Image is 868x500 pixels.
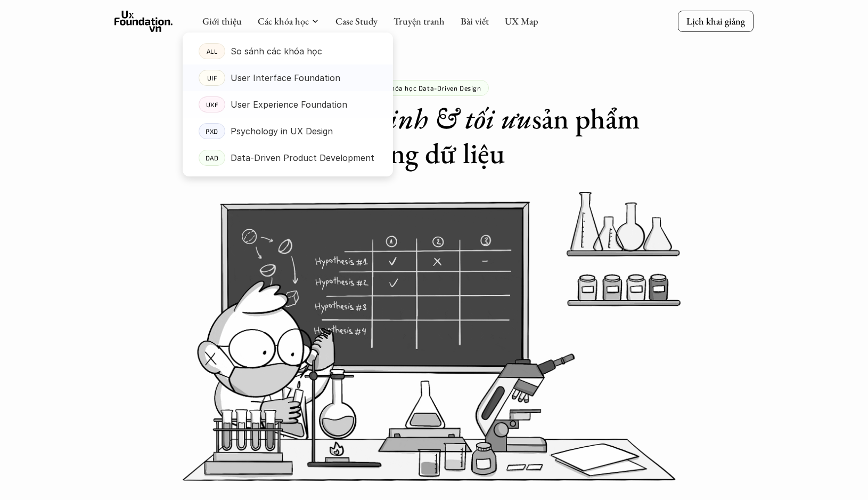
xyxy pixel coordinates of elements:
[231,96,347,112] p: User Experience Foundation
[221,101,647,171] h1: Đưa ra sản phẩm bằng dữ liệu
[387,84,481,92] p: Khóa học Data-Driven Design
[231,43,322,59] p: So sánh các khóa học
[307,100,532,137] em: quyết định & tối ưu
[678,11,754,31] a: Lịch khai giảng
[505,15,538,27] a: UX Map
[183,118,393,144] a: PXDPsychology in UX Design
[183,91,393,118] a: UXFUser Experience Foundation
[231,70,340,86] p: User Interface Foundation
[394,15,445,27] a: Truyện tranh
[258,15,309,27] a: Các khóa học
[202,15,242,27] a: Giới thiệu
[183,144,393,171] a: DADData-Driven Product Development
[183,38,393,64] a: ALLSo sánh các khóa học
[207,74,217,82] p: UIF
[206,127,218,135] p: PXD
[686,15,745,27] p: Lịch khai giảng
[206,101,218,108] p: UXF
[206,154,219,162] p: DAD
[183,64,393,91] a: UIFUser Interface Foundation
[207,47,218,55] p: ALL
[461,15,489,27] a: Bài viết
[231,150,374,166] p: Data-Driven Product Development
[231,123,333,139] p: Psychology in UX Design
[335,15,378,27] a: Case Study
